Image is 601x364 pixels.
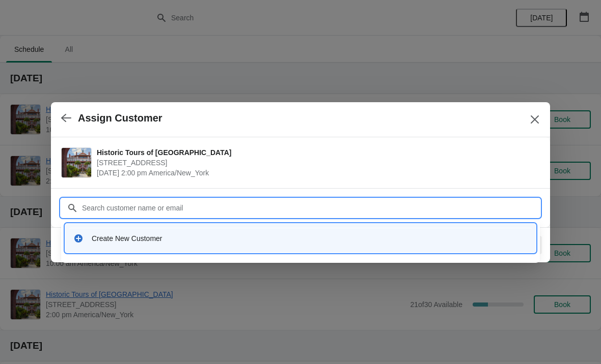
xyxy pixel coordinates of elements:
[92,233,528,244] div: Create New Customer
[81,199,540,217] input: Search customer name or email
[78,112,162,124] h2: Assign Customer
[97,147,535,158] span: Historic Tours of [GEOGRAPHIC_DATA]
[62,148,91,177] img: Historic Tours of Flagler College | 74 King Street, St. Augustine, FL, USA | October 1 | 2:00 pm ...
[97,158,535,168] span: [STREET_ADDRESS]
[97,168,535,178] span: [DATE] 2:00 pm America/New_York
[526,110,544,129] button: Close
